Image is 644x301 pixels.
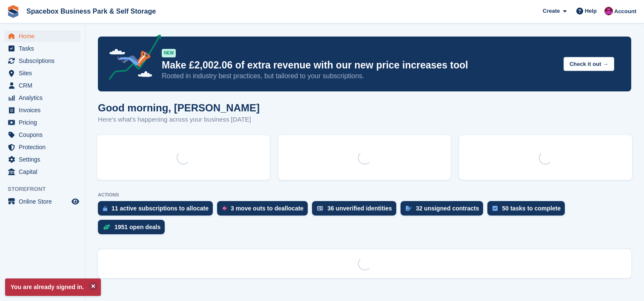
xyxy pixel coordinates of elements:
[19,30,70,42] span: Home
[4,30,80,42] a: menu
[8,185,85,193] span: Storefront
[19,43,70,54] span: Tasks
[4,153,80,165] a: menu
[19,104,70,116] span: Invoices
[162,49,176,57] div: NEW
[4,67,80,79] a: menu
[98,192,631,198] p: ACTIONS
[19,153,70,165] span: Settings
[98,115,260,125] p: Here's what's happening across your business [DATE]
[217,201,312,220] a: 3 move outs to deallocate
[416,205,479,212] div: 32 unsigned contracts
[317,206,323,211] img: verify_identity-adf6edd0f0f0b5bbfe63781bf79b02c33cf7c696d77639b501bdc392416b5a36.svg
[4,141,80,153] a: menu
[103,224,110,230] img: deal-1b604bf984904fb50ccaf53a9ad4b4a5d6e5aea283cecdc64d6e3604feb123c2.svg
[222,206,226,211] img: move_outs_to_deallocate_icon-f764333ba52eb49d3ac5e1228854f67142a1ed5810a6f6cc68b1a99e826820c5.svg
[4,196,80,207] a: menu
[19,80,70,91] span: CRM
[4,55,80,67] a: menu
[4,80,80,91] a: menu
[614,7,636,16] span: Account
[231,205,303,212] div: 3 move outs to deallocate
[4,43,80,54] a: menu
[406,206,412,211] img: contract_signature_icon-13c848040528278c33f63329250d36e43548de30e8caae1d1a13099fd9432cc5.svg
[70,196,80,207] a: Preview store
[102,34,161,83] img: price-adjustments-announcement-icon-8257ccfd72463d97f412b2fc003d46551f7dbcb40ab6d574587a9cd5c0d94...
[19,92,70,104] span: Analytics
[585,7,597,15] span: Help
[401,201,488,220] a: 32 unsigned contracts
[112,205,209,212] div: 11 active subscriptions to allocate
[327,205,392,212] div: 36 unverified identities
[5,278,101,296] p: You are already signed in.
[492,206,498,211] img: task-75834270c22a3079a89374b754ae025e5fb1db73e45f91037f5363f120a921f8.svg
[487,201,569,220] a: 50 tasks to complete
[7,5,20,18] img: stora-icon-8386f47178a22dfd0bd8f6a31ec36ba5ce8667c1dd55bd0f319d3a0aa187defe.svg
[564,57,614,71] button: Check it out →
[19,166,70,178] span: Capital
[4,92,80,104] a: menu
[114,224,160,230] div: 1951 open deals
[604,7,613,15] img: Shitika Balanath
[162,71,557,81] p: Rooted in industry best practices, but tailored to your subscriptions.
[19,129,70,141] span: Coupons
[19,116,70,128] span: Pricing
[4,129,80,141] a: menu
[502,205,561,212] div: 50 tasks to complete
[19,55,70,67] span: Subscriptions
[312,201,401,220] a: 36 unverified identities
[19,141,70,153] span: Protection
[98,201,217,220] a: 11 active subscriptions to allocate
[4,116,80,128] a: menu
[103,206,107,211] img: active_subscription_to_allocate_icon-d502201f5373d7db506a760aba3b589e785aa758c864c3986d89f69b8ff3...
[19,67,70,79] span: Sites
[543,7,560,15] span: Create
[23,4,159,18] a: Spacebox Business Park & Self Storage
[98,102,260,114] h1: Good morning, [PERSON_NAME]
[4,166,80,178] a: menu
[4,104,80,116] a: menu
[98,220,169,239] a: 1951 open deals
[162,59,557,71] p: Make £2,002.06 of extra revenue with our new price increases tool
[19,196,70,207] span: Online Store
